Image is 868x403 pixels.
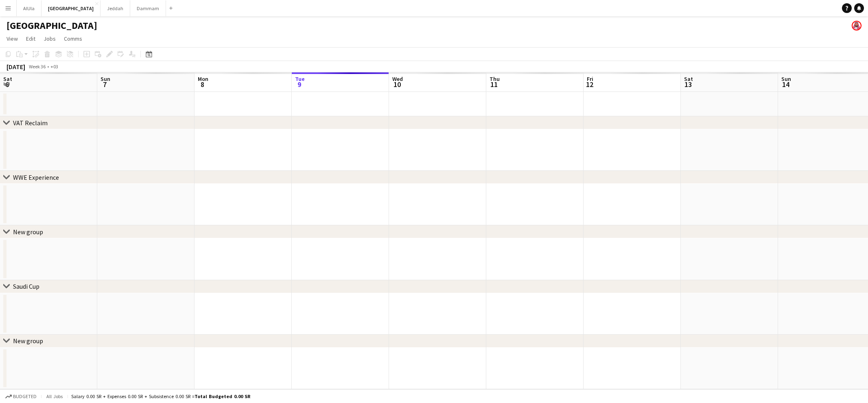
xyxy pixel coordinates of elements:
[13,394,37,399] span: Budgeted
[391,80,403,89] span: 10
[130,0,166,16] button: Dammam
[27,63,47,70] span: Week 36
[13,282,39,290] div: Saudi Cup
[195,393,250,399] span: Total Budgeted 0.00 SR
[13,337,43,345] div: New group
[13,119,48,127] div: VAT Reclaim
[13,228,43,236] div: New group
[781,75,791,83] span: Sun
[3,75,12,83] span: Sat
[4,392,38,401] button: Budgeted
[26,35,35,42] span: Edit
[99,80,110,89] span: 7
[3,33,21,44] a: View
[684,75,693,83] span: Sat
[45,393,64,399] span: All jobs
[50,63,58,70] div: +03
[490,75,500,83] span: Thu
[71,393,250,399] div: Salary 0.00 SR + Expenses 0.00 SR + Subsistence 0.00 SR =
[2,80,12,89] span: 6
[198,75,208,83] span: Mon
[17,0,42,16] button: AlUla
[7,63,25,71] div: [DATE]
[42,0,101,16] button: [GEOGRAPHIC_DATA]
[488,80,500,89] span: 11
[61,33,85,44] a: Comms
[7,35,18,42] span: View
[101,0,130,16] button: Jeddah
[23,33,39,44] a: Edit
[64,35,82,42] span: Comms
[197,80,208,89] span: 8
[40,33,59,44] a: Jobs
[683,80,693,89] span: 13
[44,35,56,42] span: Jobs
[294,80,305,89] span: 9
[295,75,305,83] span: Tue
[586,80,593,89] span: 12
[7,20,97,32] h1: [GEOGRAPHIC_DATA]
[587,75,593,83] span: Fri
[392,75,403,83] span: Wed
[101,75,110,83] span: Sun
[852,21,861,30] app-user-avatar: Mohammed Almohaser
[13,173,59,181] div: WWE Experience
[780,80,791,89] span: 14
